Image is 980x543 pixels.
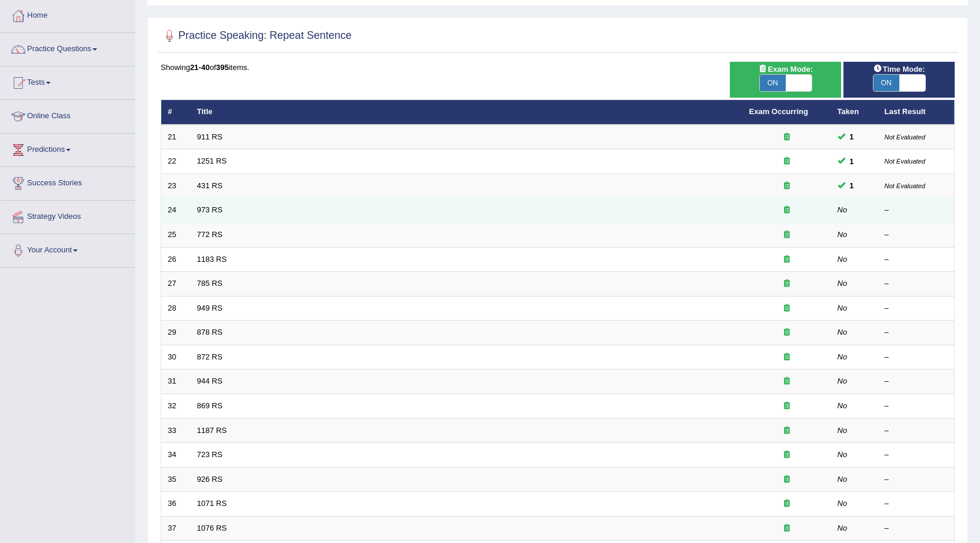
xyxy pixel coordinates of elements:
a: 1187 RS [197,426,227,435]
a: Predictions [1,134,135,163]
div: – [885,278,948,289]
a: Practice Questions [1,33,135,62]
div: Exam occurring question [749,449,825,461]
a: 949 RS [197,304,222,312]
div: – [885,523,948,534]
small: Not Evaluated [885,182,925,189]
a: 869 RS [197,401,222,410]
em: No [838,304,848,312]
div: – [885,425,948,437]
td: 22 [161,149,191,174]
em: No [838,352,848,361]
span: Time Mode: [869,63,930,75]
div: Exam occurring question [749,205,825,216]
th: Title [191,100,743,125]
a: 431 RS [197,181,222,190]
span: You can still take this question [845,131,859,143]
a: 944 RS [197,377,222,385]
div: – [885,205,948,216]
a: 1183 RS [197,255,227,264]
a: 723 RS [197,450,222,459]
th: Taken [831,100,878,125]
a: 1071 RS [197,499,227,508]
div: – [885,474,948,485]
h2: Practice Speaking: Repeat Sentence [161,27,351,45]
div: – [885,352,948,363]
div: Exam occurring question [749,229,825,241]
div: – [885,303,948,314]
td: 33 [161,418,191,443]
div: – [885,376,948,387]
div: Exam occurring question [749,132,825,143]
span: You can still take this question [845,179,859,192]
a: 911 RS [197,132,222,141]
div: Exam occurring question [749,474,825,485]
a: Online Class [1,100,135,129]
div: Showing of items. [161,62,955,73]
td: 21 [161,125,191,149]
a: 872 RS [197,352,222,361]
em: No [838,205,848,214]
th: Last Result [878,100,955,125]
em: No [838,524,848,532]
div: Exam occurring question [749,327,825,338]
div: Exam occurring question [749,156,825,167]
em: No [838,255,848,264]
em: No [838,499,848,508]
div: – [885,254,948,265]
em: No [838,230,848,239]
span: ON [760,75,786,91]
a: 973 RS [197,205,222,214]
em: No [838,401,848,410]
td: 37 [161,516,191,541]
a: Your Account [1,234,135,264]
div: Exam occurring question [749,303,825,314]
a: 1251 RS [197,156,227,165]
div: Exam occurring question [749,181,825,192]
td: 30 [161,345,191,369]
td: 31 [161,369,191,394]
a: Tests [1,66,135,96]
a: 878 RS [197,328,222,337]
div: – [885,449,948,461]
a: 1076 RS [197,524,227,532]
td: 25 [161,223,191,248]
a: 926 RS [197,475,222,484]
em: No [838,377,848,385]
em: No [838,328,848,337]
div: Exam occurring question [749,498,825,509]
td: 26 [161,247,191,272]
td: 35 [161,467,191,492]
em: No [838,279,848,288]
div: – [885,229,948,241]
div: Exam occurring question [749,254,825,265]
td: 29 [161,321,191,345]
div: – [885,498,948,509]
b: 395 [216,63,229,72]
div: – [885,327,948,338]
em: No [838,450,848,459]
td: 24 [161,198,191,223]
div: – [885,401,948,412]
b: 21-40 [190,63,210,72]
td: 34 [161,443,191,468]
small: Not Evaluated [885,158,925,165]
div: Exam occurring question [749,352,825,363]
em: No [838,475,848,484]
em: No [838,426,848,435]
small: Not Evaluated [885,134,925,141]
th: # [161,100,191,125]
td: 36 [161,492,191,517]
a: Success Stories [1,167,135,196]
td: 23 [161,174,191,198]
div: Exam occurring question [749,401,825,412]
div: Exam occurring question [749,523,825,534]
a: 772 RS [197,230,222,239]
div: Exam occurring question [749,278,825,289]
span: ON [873,75,899,91]
div: Show exams occurring in exams [730,62,841,98]
span: You can still take this question [845,155,859,168]
div: Exam occurring question [749,425,825,437]
a: Exam Occurring [749,107,808,116]
a: 785 RS [197,279,222,288]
